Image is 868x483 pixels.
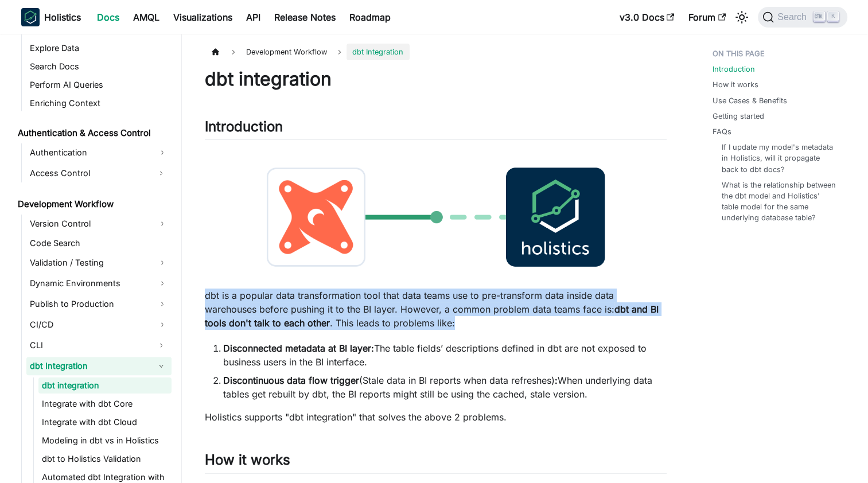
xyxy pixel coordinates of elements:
[223,342,374,354] strong: Disconnected metadata at BI layer:
[26,336,151,355] a: CLI
[205,68,667,91] h1: dbt integration
[151,164,172,182] button: Expand sidebar category 'Access Control'
[166,8,239,26] a: Visualizations
[682,8,733,26] a: Forum
[38,396,172,412] a: Integrate with dbt Core
[126,8,166,26] a: AMQL
[14,125,172,141] a: Authentication & Access Control
[21,8,81,26] a: HolisticsHolistics
[151,336,172,355] button: Expand sidebar category 'CLI'
[26,357,151,375] a: dbt Integration
[26,143,172,162] a: Authentication
[613,8,682,26] a: v3.0 Docs
[722,180,836,224] a: What is the relationship between the dbt model and Holistics' table model for the same underlying...
[26,315,172,334] a: CI/CD
[26,254,172,272] a: Validation / Testing
[205,289,667,330] p: dbt is a popular data transformation tool that data teams use to pre-transform data inside data w...
[347,44,409,60] span: dbt Integration
[713,95,787,106] a: Use Cases & Benefits
[342,8,398,26] a: Roadmap
[240,44,333,60] span: Development Workflow
[26,40,172,56] a: Explore Data
[223,375,359,386] strong: Discontinuous data flow trigger
[733,8,751,26] button: Switch between dark and light mode (currently light mode)
[774,12,813,22] span: Search
[26,295,172,313] a: Publish to Production
[713,64,755,75] a: Introduction
[758,7,847,28] button: Search (Ctrl+K)
[10,34,182,483] nav: Docs sidebar
[267,8,342,26] a: Release Notes
[205,118,667,140] h2: Introduction
[713,79,758,90] a: How it works
[14,196,172,212] a: Development Workflow
[38,414,172,430] a: Integrate with dbt Cloud
[205,410,667,424] p: Holistics supports "dbt integration" that solves the above 2 problems.
[90,8,126,26] a: Docs
[21,8,40,26] img: Holistics
[38,433,172,449] a: Modeling in dbt vs in Holistics
[713,126,731,137] a: FAQs
[38,377,172,394] a: dbt integration
[555,375,558,386] strong: :
[239,8,267,26] a: API
[205,44,667,60] nav: Breadcrumbs
[223,341,667,369] li: The table fields’ descriptions defined in dbt are not exposed to business users in the BI interface.
[26,77,172,93] a: Perform AI Queries
[205,149,667,285] img: dbt-to-holistics
[38,451,172,467] a: dbt to Holistics Validation
[26,95,172,111] a: Enriching Context
[26,215,172,233] a: Version Control
[205,44,227,60] a: Home page
[713,111,764,122] a: Getting started
[223,373,667,401] li: (Stale data in BI reports when data refreshes) When underlying data tables get rebuilt by dbt, th...
[722,142,836,175] a: If I update my model's metadata in Holistics, will it propagate back to dbt docs?
[26,164,151,182] a: Access Control
[26,235,172,251] a: Code Search
[205,451,667,473] h2: How it works
[827,11,839,22] kbd: K
[26,59,172,75] a: Search Docs
[44,10,81,24] b: Holistics
[151,357,172,375] button: Collapse sidebar category 'dbt Integration'
[26,274,172,293] a: Dynamic Environments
